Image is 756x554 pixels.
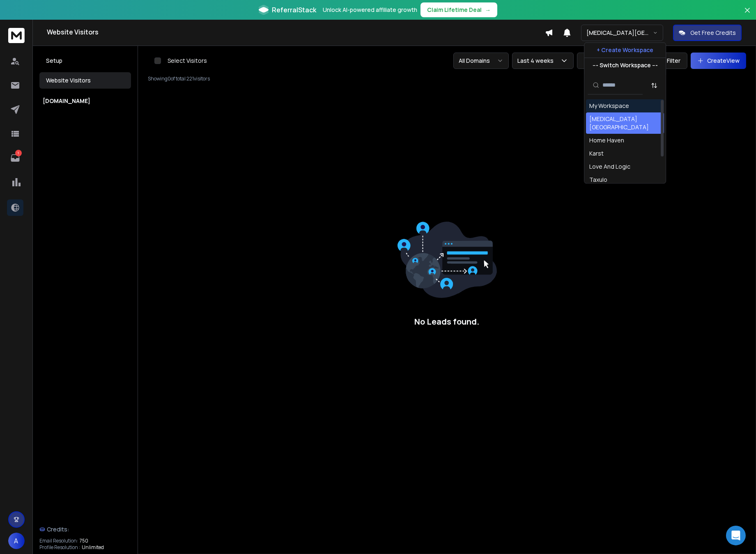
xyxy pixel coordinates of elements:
div: Website Visitors [47,27,545,37]
button: Close banner [742,5,753,25]
div: My Workspace [589,102,629,110]
span: ReferralStack [272,5,316,15]
p: [DOMAIN_NAME] [43,97,90,105]
p: Get Free Credits [690,29,736,37]
button: Filter [649,53,687,69]
span: → [485,6,491,14]
button: [DATE] - [DATE] [577,53,646,69]
span: Unlimited [82,544,104,551]
span: 750 [80,538,88,544]
button: Last 4 weeks [512,53,574,69]
h3: No Leads found. [415,316,480,327]
p: Unlock AI-powered affiliate growth [323,6,417,14]
button: Website Visitors [39,72,131,89]
p: Email Resolution: [39,538,78,544]
p: + Create Workspace [597,46,653,54]
button: [DOMAIN_NAME] [39,94,131,108]
button: Get Free Credits [673,25,742,41]
button: CreateView [691,53,746,69]
div: [MEDICAL_DATA][GEOGRAPHIC_DATA] [589,115,661,131]
p: 1 [15,150,22,156]
div: Open Intercom Messenger [726,526,746,545]
div: Karst [589,149,604,158]
button: Setup [39,53,131,69]
p: Last 4 weeks [517,57,557,65]
div: Taxulo [589,176,607,184]
p: Select Visitors [168,57,207,65]
button: Sort by Sort A-Z [646,77,662,94]
button: All Domains [453,53,509,69]
p: [MEDICAL_DATA][GEOGRAPHIC_DATA] [586,29,653,37]
div: Love And Logic [589,163,630,171]
a: 1 [7,150,23,166]
p: Showing 0 of total 221 visitors [148,76,746,82]
button: A [8,533,25,549]
button: + Create Workspace [584,43,666,57]
div: Home Haven [589,136,624,144]
p: --- Switch Workspace --- [593,61,658,69]
p: Profile Resolution : [39,544,80,551]
span: Credits: [47,525,69,533]
a: Credits: [39,521,131,538]
button: Claim Lifetime Deal→ [421,2,497,17]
